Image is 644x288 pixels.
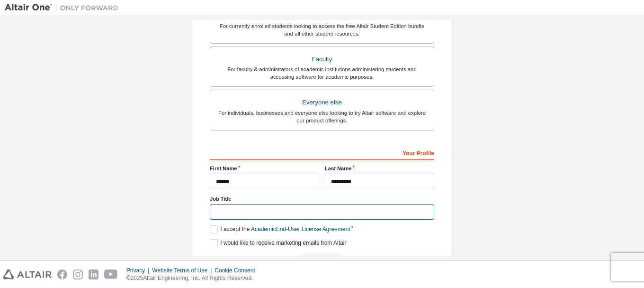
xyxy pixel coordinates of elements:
[216,53,428,66] div: Faculty
[126,274,261,282] p: © 2025 Altair Engineering, Inc. All Rights Reserved.
[325,165,434,172] label: Last Name
[104,269,118,279] img: youtube.svg
[210,195,434,203] label: Job Title
[216,22,428,37] div: For currently enrolled students looking to access the free Altair Student Edition bundle and all ...
[216,96,428,109] div: Everyone else
[73,269,83,279] img: instagram.svg
[57,269,67,279] img: facebook.svg
[152,267,215,274] div: Website Terms of Use
[216,109,428,124] div: For individuals, businesses and everyone else looking to try Altair software and explore our prod...
[216,65,428,81] div: For faculty & administrators of academic institutions administering students and accessing softwa...
[3,269,52,279] img: altair_logo.svg
[215,267,260,274] div: Cookie Consent
[251,226,350,232] a: Academic End-User License Agreement
[210,239,346,247] label: I would like to receive marketing emails from Altair
[89,269,98,279] img: linkedin.svg
[210,225,350,233] label: I accept the
[126,267,152,274] div: Privacy
[210,253,434,267] div: Read and acccept EULA to continue
[5,3,123,12] img: Altair One
[210,145,434,160] div: Your Profile
[210,165,319,172] label: First Name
